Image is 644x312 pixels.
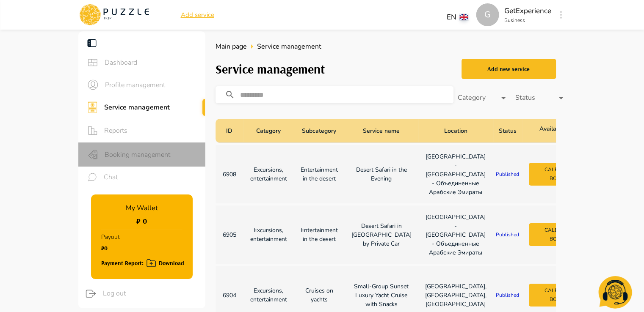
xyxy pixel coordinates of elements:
[85,122,100,139] button: sidebar icons
[216,42,247,51] span: Main page
[85,170,100,184] button: sidebar icons
[460,14,468,20] img: lang
[181,10,214,20] a: Add service
[126,203,158,213] p: My Wallet
[83,286,99,301] button: logout
[476,3,499,26] div: G
[529,163,597,186] button: Calendar of bookings
[504,16,551,24] p: Business
[216,41,556,52] nav: breadcrumb
[250,165,287,183] p: Excursions, entertainment
[462,57,556,81] a: Add new service
[101,245,120,252] h1: ₽0
[250,226,287,244] p: Excursions, entertainment
[78,167,205,188] div: sidebar iconsChat
[101,258,184,268] div: Payment Report: Download
[425,282,486,309] p: [GEOGRAPHIC_DATA], [GEOGRAPHIC_DATA], [GEOGRAPHIC_DATA]
[539,124,569,137] p: Availability
[78,118,205,142] div: sidebar iconsReports
[425,213,486,257] p: [GEOGRAPHIC_DATA] - [GEOGRAPHIC_DATA] - Объединенные Арабские Эмираты
[494,231,521,238] p: Published
[101,254,184,268] button: Payment Report: Download
[447,12,456,23] p: EN
[85,146,100,163] button: sidebar icons
[103,288,199,298] span: Log out
[487,64,530,74] div: Add new service
[222,291,237,300] p: 6904
[216,62,325,77] h3: Service management
[101,229,120,245] p: Payout
[301,165,338,183] p: Entertainment in the desert
[302,126,336,135] p: Subcategory
[425,152,486,197] p: [GEOGRAPHIC_DATA] - [GEOGRAPHIC_DATA] - Объединенные Арабские Эмираты
[104,126,199,136] span: Reports
[363,126,400,135] p: Service name
[78,96,205,118] div: sidebar iconsService management
[222,170,237,179] p: 6908
[85,55,100,70] button: sidebar icons
[104,102,199,112] span: Service management
[76,282,205,305] div: logoutLog out
[105,150,199,160] span: Booking management
[257,41,321,52] span: Service management
[105,80,199,90] span: Profile management
[301,286,338,304] p: Cruises on yachts
[250,286,287,304] p: Excursions, entertainment
[221,86,245,103] button: search
[85,77,101,93] button: sidebar icons
[494,170,521,178] p: Published
[78,74,205,96] div: sidebar iconsProfile management
[462,59,556,79] button: Add new service
[444,126,467,135] p: Location
[351,165,412,183] p: Desert Safari in the Evening
[504,5,551,16] p: GetExperience
[256,126,281,135] p: Category
[351,222,412,248] p: Desert Safari in [GEOGRAPHIC_DATA] by Private Car
[78,52,205,74] div: sidebar iconsDashboard
[301,226,338,244] p: Entertainment in the desert
[529,223,597,246] button: Calendar of bookings
[85,99,100,115] button: sidebar icons
[136,216,147,225] h1: ₽ 0
[216,41,247,52] a: Main page
[499,126,517,135] p: Status
[104,172,199,182] span: Chat
[105,57,199,68] span: Dashboard
[529,284,597,307] button: Calendar of bookings
[494,291,521,299] p: Published
[222,230,237,239] p: 6905
[226,126,232,135] p: ID
[78,142,205,167] div: sidebar iconsBooking management
[351,282,412,309] p: Small-Group Sunset Luxury Yacht Cruise with Snacks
